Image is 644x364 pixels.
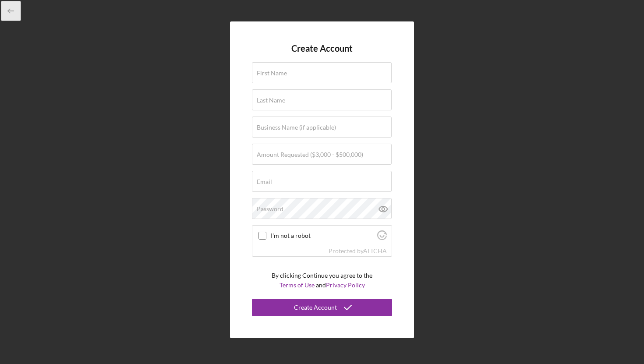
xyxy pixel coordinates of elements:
a: Privacy Policy [326,281,365,289]
a: Visit Altcha.org [377,234,387,241]
label: I'm not a robot [271,232,375,239]
label: Email [257,178,272,185]
label: Last Name [257,97,285,104]
button: Create Account [252,299,392,316]
p: By clicking Continue you agree to the and [272,271,372,290]
label: Amount Requested ($3,000 - $500,000) [257,151,363,158]
label: First Name [257,70,287,77]
div: Create Account [294,299,337,316]
h4: Create Account [291,43,353,53]
a: Terms of Use [280,281,315,289]
div: Protected by [329,247,387,254]
a: Visit Altcha.org [363,247,387,254]
label: Business Name (if applicable) [257,124,336,131]
label: Password [257,205,283,212]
